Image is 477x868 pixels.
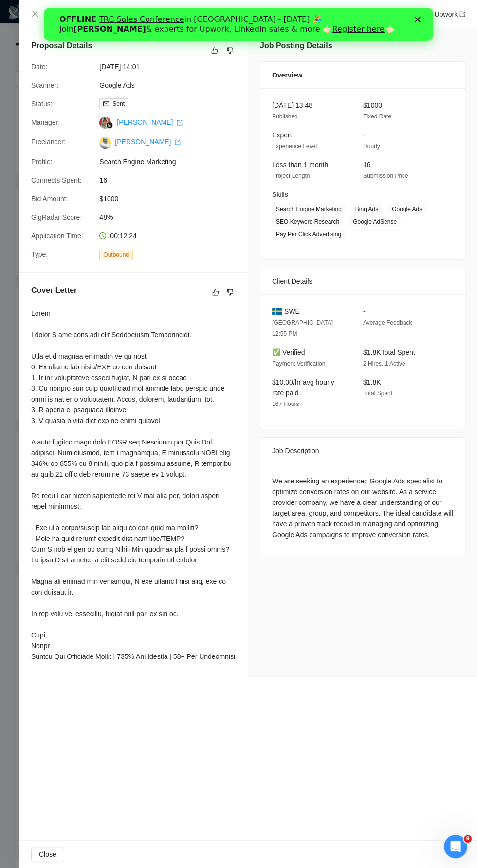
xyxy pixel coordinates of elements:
h5: Job Posting Details [260,40,332,52]
button: Close [31,10,39,18]
span: Search Engine Marketing [272,204,346,214]
img: c1Jve4-8bI5f_gV8xTrQ4cdU2j0fYWBdk4ZuCBspGHH7KOCFYdG_I0DBs1_jCYNAP0 [99,137,111,149]
span: Bid Amount: [31,195,68,203]
span: Google AdSense [349,216,401,227]
button: like [209,45,220,57]
button: Close [31,847,64,862]
span: GigRadar Score: [31,213,82,221]
span: $1000 [363,101,382,109]
span: 16 [99,175,245,186]
span: [DATE] 13:48 [272,101,312,109]
span: Expert [272,131,292,139]
span: $10.00/hr avg hourly rate paid [272,378,334,397]
span: 9 [464,835,472,843]
span: Published [272,113,298,120]
span: ✅ Verified [272,348,305,356]
div: We are seeking an experienced Google Ads specialist to optimize conversion rates on our website. ... [272,476,453,540]
span: Close [39,849,56,860]
span: - [363,131,366,139]
span: Pay Per Click Advertising [272,229,345,240]
span: export [459,11,465,17]
span: Overview [272,70,302,80]
span: Type: [31,251,48,258]
span: close [31,10,39,18]
span: Less than 1 month [272,161,328,169]
span: Date: [31,63,47,71]
span: Status: [31,100,53,108]
button: dislike [224,45,236,57]
span: Google Ads [388,204,426,214]
div: Client Details [272,268,453,294]
span: [DATE] 14:01 [99,61,245,72]
span: 48% [99,212,245,223]
span: 167 Hours [272,401,299,407]
span: 16 [363,161,371,169]
a: Google Ads [99,81,134,89]
span: Sent [112,100,125,107]
span: Fixed Rate [363,113,391,120]
span: Outbound [99,250,133,260]
span: like [211,47,218,55]
span: Search Engine Marketing [99,156,245,167]
span: export [177,120,183,126]
span: Submission Price [363,173,408,179]
span: Hourly [363,143,380,150]
div: Job Description [272,438,453,464]
span: Experience Level [272,143,317,150]
button: dislike [224,287,236,298]
span: - [363,308,366,315]
span: Application Time: [31,232,83,240]
iframe: Intercom live chat баннер [44,8,433,41]
span: Connects Spent: [31,176,82,184]
span: $1000 [99,193,245,204]
span: Project Length [272,173,310,179]
div: Закрыть [371,9,381,15]
span: 00:12:24 [110,232,137,240]
span: dislike [227,47,234,55]
span: Skills [272,191,288,198]
span: dislike [227,289,234,296]
span: [GEOGRAPHIC_DATA] 12:55 PM [272,319,333,337]
span: Profile: [31,158,53,166]
span: mail [103,101,109,107]
a: Go to Upworkexport [416,10,465,18]
span: Bing Ads [351,204,382,214]
span: Average Feedback [363,319,412,326]
h5: Cover Letter [31,285,77,296]
span: export [175,139,181,145]
a: Register here [289,17,341,26]
h4: Google Ads Specialist for Conversion Optimization [45,8,257,20]
span: like [212,289,219,296]
button: like [210,287,221,298]
span: $1.8K [363,378,381,386]
h5: Proposal Details [31,40,92,52]
div: Lorem I dolor S ame cons adi elit Seddoeiusm Temporincidi. Utla et d magnaa enimadm ve qu nost: 0... [31,308,236,662]
img: 🇸🇪 [272,306,282,317]
a: [PERSON_NAME] export [117,118,183,126]
span: SEO Keyword Research [272,216,343,227]
iframe: Intercom live chat [444,835,467,858]
span: Scanner: [31,81,58,89]
a: [PERSON_NAME] export [115,138,181,146]
span: Total Spent [363,390,392,397]
span: 2 Hires, 1 Active [363,360,405,367]
span: SWE [284,306,300,317]
span: Payment Verification [272,360,325,367]
img: gigradar-bm.png [106,122,113,129]
span: clock-circle [99,232,106,239]
span: Freelancer: [31,138,66,146]
span: Manager: [31,118,60,126]
span: $1.8K Total Spent [363,348,415,356]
